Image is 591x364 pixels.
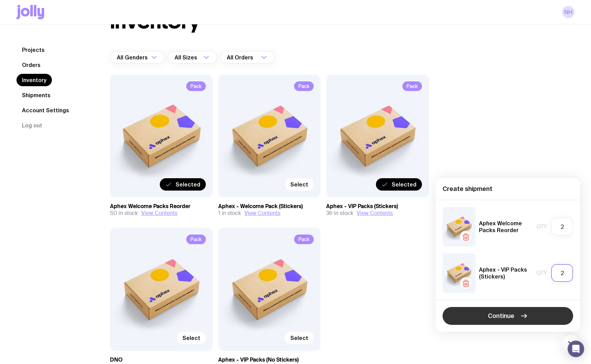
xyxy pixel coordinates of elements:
[290,181,308,188] span: Select
[110,203,213,210] h3: Aphex Welcome Packs Reorder
[110,210,138,217] span: 50 in stock
[443,307,573,325] button: Continue
[294,235,314,244] span: Pack
[110,356,213,363] h3: DNO
[290,334,308,341] span: Select
[357,210,393,217] button: View Contents
[255,51,259,64] input: Search for option
[244,210,280,217] button: View Contents
[218,203,321,210] h3: Aphex - Welcome Pack (Stickers)
[16,119,48,132] button: Log out
[117,51,149,64] span: All Genders
[326,210,353,217] span: 36 in stock
[443,185,573,193] h4: Create shipment
[220,51,275,64] div: Search for option
[392,181,416,188] span: Selected
[176,181,200,188] span: Selected
[16,104,75,116] a: Account Settings
[218,210,241,217] span: 1 in stock
[16,89,56,101] a: Shipments
[479,266,533,280] h5: Aphex - VIP Packs (Stickers)
[536,223,547,230] span: Qty
[141,210,177,217] button: View Contents
[182,334,200,341] span: Select
[294,81,314,91] span: Pack
[16,44,50,56] a: Projects
[326,203,429,210] h3: Aphex - VIP Packs (Stickers)
[536,270,547,276] span: Qty
[218,356,321,363] h3: Aphex - VIP Packs (No Stickers)
[110,51,165,64] div: Search for option
[110,10,200,32] h1: Inventory
[227,51,255,64] span: All Orders
[186,235,206,244] span: Pack
[16,59,46,71] a: Orders
[562,6,575,18] a: NH
[175,51,199,64] span: All Sizes
[488,312,514,320] span: Continue
[16,74,52,86] a: Inventory
[402,81,422,91] span: Pack
[568,341,584,357] div: Open Intercom Messenger
[479,220,533,234] h5: Aphex Welcome Packs Reorder
[199,51,201,64] input: Search for option
[168,51,217,64] div: Search for option
[186,81,206,91] span: Pack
